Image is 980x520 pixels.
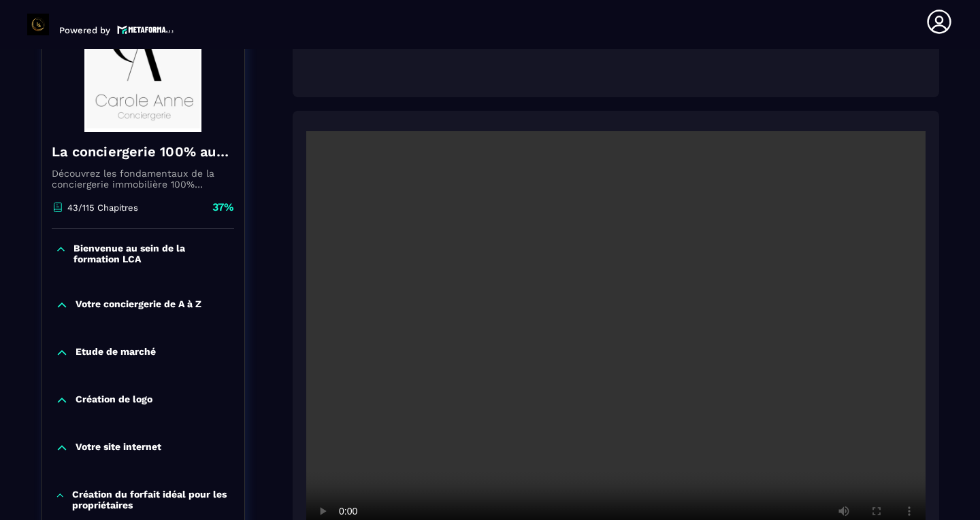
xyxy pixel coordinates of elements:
[67,203,138,213] p: 43/115 Chapitres
[76,346,156,360] p: Etude de marché
[76,394,152,407] p: Création de logo
[59,25,110,35] p: Powered by
[52,142,234,161] h4: La conciergerie 100% automatisée
[72,489,231,510] p: Création du forfait idéal pour les propriétaires
[76,441,161,455] p: Votre site internet
[76,298,201,312] p: Votre conciergerie de A à Z
[212,200,234,215] p: 37%
[117,24,174,35] img: logo
[73,243,231,264] p: Bienvenue au sein de la formation LCA
[27,14,49,35] img: logo-branding
[52,168,234,190] p: Découvrez les fondamentaux de la conciergerie immobilière 100% automatisée. Cette formation est c...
